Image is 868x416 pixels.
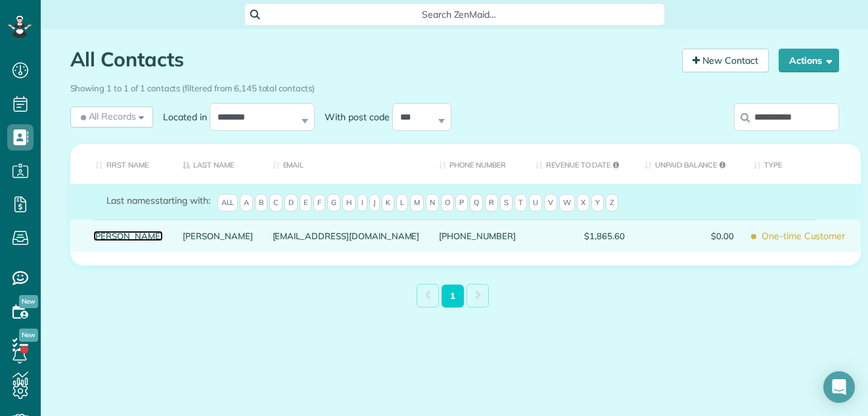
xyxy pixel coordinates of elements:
[183,231,253,241] a: [PERSON_NAME]
[106,195,156,206] span: Last names
[327,194,340,212] span: G
[536,231,625,241] span: $1,865.60
[485,194,498,212] span: R
[369,194,380,212] span: J
[645,231,734,241] span: $0.00
[106,194,210,207] label: starting with:
[442,285,464,308] a: 1
[313,194,325,212] span: F
[255,194,267,212] span: B
[514,194,527,212] span: T
[263,220,430,252] div: [EMAIL_ADDRESS][DOMAIN_NAME]
[577,194,589,212] span: X
[240,194,253,212] span: A
[78,110,137,123] span: All Records
[429,220,525,252] div: [PHONE_NUMBER]
[441,194,454,212] span: O
[429,144,525,184] th: Phone number: activate to sort column ascending
[635,144,744,184] th: Unpaid Balance: activate to sort column ascending
[529,194,542,212] span: U
[70,77,839,95] div: Showing 1 to 1 of 1 contacts (filtered from 6,145 total contacts)
[263,144,430,184] th: Email: activate to sort column ascending
[342,194,355,212] span: H
[396,194,408,212] span: L
[410,194,424,212] span: M
[426,194,439,212] span: N
[93,231,164,241] a: [PERSON_NAME]
[70,144,173,184] th: First Name: activate to sort column ascending
[382,194,394,212] span: K
[682,49,769,72] a: New Contact
[779,49,839,72] button: Actions
[357,194,367,212] span: I
[173,144,263,184] th: Last Name: activate to sort column descending
[153,110,210,124] label: Located in
[19,295,38,308] span: New
[315,110,392,124] label: With post code
[526,144,635,184] th: Revenue to Date: activate to sort column ascending
[470,194,483,212] span: Q
[19,329,38,342] span: New
[744,144,861,184] th: Type: activate to sort column ascending
[269,194,283,212] span: C
[606,194,618,212] span: Z
[300,194,311,212] span: E
[544,194,557,212] span: V
[754,225,851,248] span: One-time Customer
[591,194,604,212] span: Y
[70,49,672,70] h1: All Contacts
[455,194,468,212] span: P
[559,194,575,212] span: W
[500,194,513,212] span: S
[217,194,239,212] span: All
[823,371,855,403] div: Open Intercom Messenger
[285,194,298,212] span: D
